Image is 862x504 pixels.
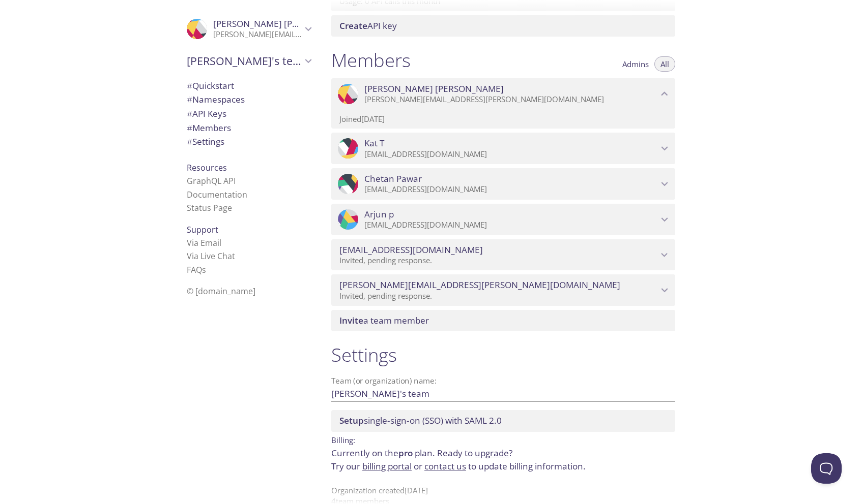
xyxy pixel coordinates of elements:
h1: Members [331,49,411,72]
a: Documentation [187,189,247,200]
span: API Keys [187,108,226,119]
div: Chris's team [179,48,319,74]
div: Arjun p [331,204,675,235]
span: single-sign-on (SSO) with SAML 2.0 [339,415,502,426]
span: # [187,93,192,105]
div: Create API Key [331,15,675,37]
span: Members [187,122,231,134]
div: Setup SSO [331,410,675,431]
span: Try our or to update billing information. [331,460,586,472]
p: Invited, pending response. [339,256,658,266]
div: nish.sharma@one.app [331,239,675,271]
span: Namespaces [187,93,245,105]
iframe: Help Scout Beacon - Open [811,453,842,484]
span: Quickstart [187,80,234,91]
div: andy.zheng@one.app [331,274,675,306]
span: API key [339,20,397,31]
p: [EMAIL_ADDRESS][DOMAIN_NAME] [364,149,658,160]
div: Chris Tran [179,12,319,46]
a: Via Live Chat [187,250,235,262]
a: billing portal [362,460,412,472]
a: GraphQL API [187,175,236,186]
span: pro [398,447,413,459]
div: Namespaces [179,92,319,107]
a: Via Email [187,237,221,248]
span: # [187,136,192,147]
label: Team (or organization) name: [331,377,437,385]
h1: Settings [331,343,675,366]
p: Invited, pending response. [339,291,658,301]
span: s [202,264,206,275]
p: Joined [DATE] [339,114,667,124]
span: # [187,108,192,119]
div: Invite a team member [331,310,675,331]
div: Chris Tran [331,78,675,110]
span: [PERSON_NAME] [PERSON_NAME] [213,18,353,29]
span: Create [339,20,367,31]
div: Quickstart [179,79,319,93]
a: Status Page [187,202,232,213]
a: upgrade [475,447,509,459]
div: Chetan Pawar [331,168,675,200]
span: [PERSON_NAME]'s team [187,54,302,68]
span: Kat T [364,138,384,149]
span: Support [187,224,218,235]
a: FAQ [187,264,206,275]
p: [PERSON_NAME][EMAIL_ADDRESS][PERSON_NAME][DOMAIN_NAME] [364,94,658,105]
p: Billing: [331,432,675,447]
span: [PERSON_NAME][EMAIL_ADDRESS][PERSON_NAME][DOMAIN_NAME] [339,279,620,291]
div: API Keys [179,107,319,121]
span: Ready to ? [437,447,512,459]
a: contact us [424,460,466,472]
button: All [654,56,675,72]
div: Kat T [331,133,675,164]
div: Members [179,121,319,135]
p: Currently on the plan. [331,447,675,472]
span: Arjun p [364,209,394,220]
span: # [187,80,192,91]
p: [PERSON_NAME][EMAIL_ADDRESS][PERSON_NAME][DOMAIN_NAME] [213,29,302,40]
span: Resources [187,162,227,173]
span: a team member [339,314,429,326]
button: Admins [616,56,655,72]
p: [EMAIL_ADDRESS][DOMAIN_NAME] [364,220,658,230]
span: [PERSON_NAME] [PERSON_NAME] [364,83,504,94]
span: Settings [187,136,224,147]
span: # [187,122,192,134]
span: Setup [339,415,364,426]
span: [EMAIL_ADDRESS][DOMAIN_NAME] [339,244,483,256]
p: [EMAIL_ADDRESS][DOMAIN_NAME] [364,184,658,195]
span: © [DOMAIN_NAME] [187,286,255,297]
span: Invite [339,314,363,326]
div: Team Settings [179,135,319,149]
span: Chetan Pawar [364,173,422,184]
